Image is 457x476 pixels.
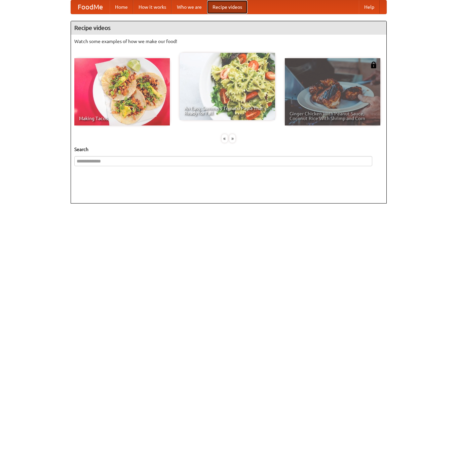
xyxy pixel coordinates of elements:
h4: Recipe videos [71,21,386,35]
img: 483408.png [370,62,377,68]
p: Watch some examples of how we make our food! [74,38,383,45]
a: Home [110,0,133,14]
span: Making Tacos [79,116,165,121]
a: An Easy, Summery Tomato Pasta That's Ready for Fall [180,53,275,120]
a: How it works [133,0,172,14]
a: Who we are [172,0,207,14]
a: Help [359,0,380,14]
span: An Easy, Summery Tomato Pasta That's Ready for Fall [184,106,270,115]
div: » [229,134,235,143]
a: Making Tacos [74,58,170,125]
a: Recipe videos [207,0,247,14]
div: « [222,134,228,143]
a: FoodMe [71,0,110,14]
h5: Search [74,146,383,153]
